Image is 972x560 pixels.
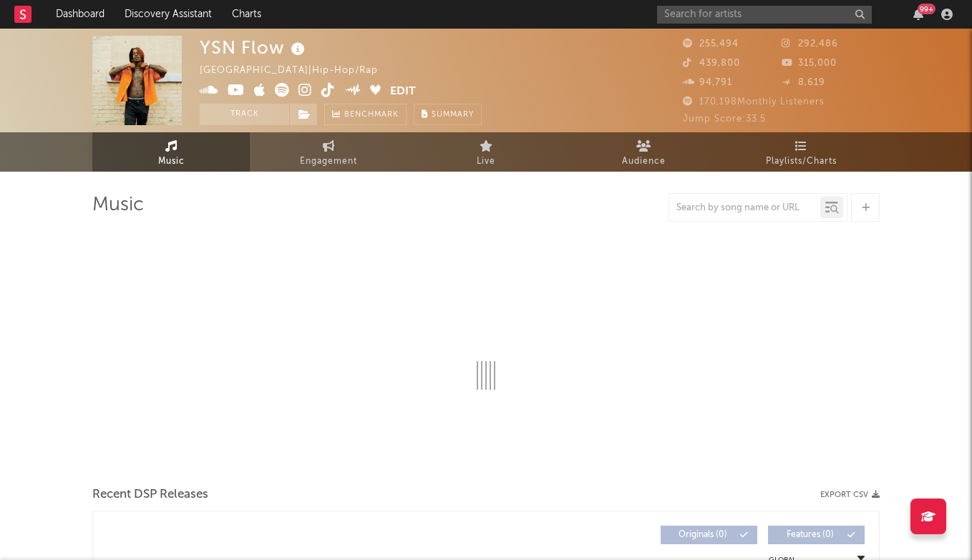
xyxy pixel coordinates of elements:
[200,104,289,125] button: Track
[768,526,865,544] button: Features(0)
[657,6,872,24] input: Search for artists
[200,62,394,79] div: [GEOGRAPHIC_DATA] | Hip-Hop/Rap
[683,39,739,49] span: 255,494
[918,4,935,14] div: 99 +
[777,531,843,539] span: Features ( 0 )
[622,153,666,170] span: Audience
[92,132,250,172] a: Music
[344,107,399,124] span: Benchmark
[565,132,722,172] a: Audience
[324,104,407,125] a: Benchmark
[407,132,565,172] a: Live
[683,114,766,124] span: Jump Score: 33.5
[92,486,208,503] span: Recent DSP Releases
[782,39,838,49] span: 292,486
[766,153,837,170] span: Playlists/Charts
[300,153,357,170] span: Engagement
[782,59,837,68] span: 315,000
[669,202,820,214] input: Search by song name or URL
[913,9,923,20] button: 99+
[820,491,880,499] button: Export CSV
[432,111,474,119] span: Summary
[683,97,825,107] span: 170,198 Monthly Listeners
[158,153,185,170] span: Music
[414,104,482,125] button: Summary
[200,36,308,59] div: YSN Flow
[477,153,495,170] span: Live
[683,59,740,68] span: 439,800
[661,526,757,544] button: Originals(0)
[250,132,407,172] a: Engagement
[670,531,736,539] span: Originals ( 0 )
[683,78,732,87] span: 94,791
[782,78,825,87] span: 8,619
[722,132,880,172] a: Playlists/Charts
[390,83,416,101] button: Edit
